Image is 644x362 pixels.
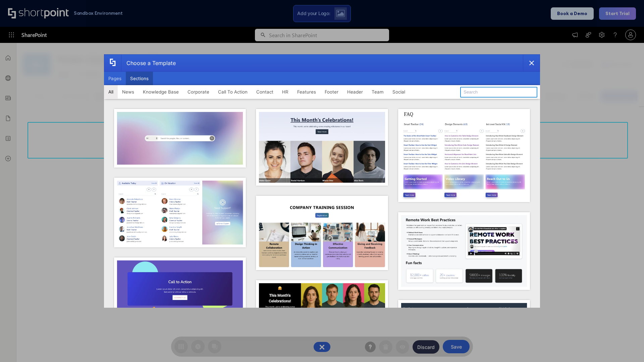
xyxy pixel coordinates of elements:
[104,54,540,308] div: template selector
[278,85,293,99] button: HR
[104,85,118,99] button: All
[183,85,214,99] button: Corporate
[293,85,320,99] button: Features
[320,85,343,99] button: Footer
[252,85,278,99] button: Contact
[121,55,176,71] div: Choose a Template
[214,85,252,99] button: Call To Action
[523,284,644,362] iframe: Chat Widget
[388,85,410,99] button: Social
[343,85,367,99] button: Header
[460,87,537,98] input: Search
[104,72,126,85] button: Pages
[126,72,153,85] button: Sections
[139,85,183,99] button: Knowledge Base
[367,85,388,99] button: Team
[118,85,139,99] button: News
